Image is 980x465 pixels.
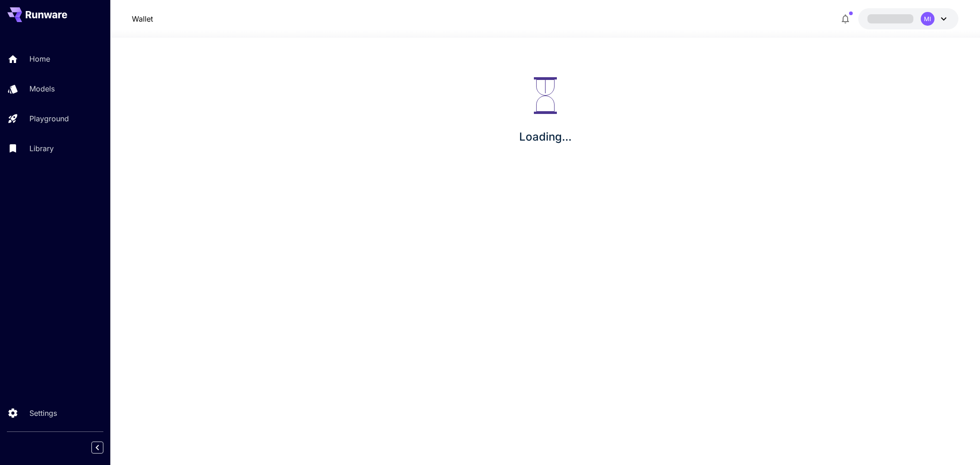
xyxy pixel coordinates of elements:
div: Collapse sidebar [98,439,110,456]
p: Home [29,53,50,64]
a: Wallet [132,13,153,24]
button: Collapse sidebar [91,442,103,454]
p: Settings [29,408,57,419]
p: Library [29,143,54,154]
button: MI [858,8,958,29]
p: Playground [29,113,69,124]
p: Models [29,83,55,94]
nav: breadcrumb [132,13,153,24]
div: MI [921,12,935,26]
p: Loading... [519,129,572,145]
